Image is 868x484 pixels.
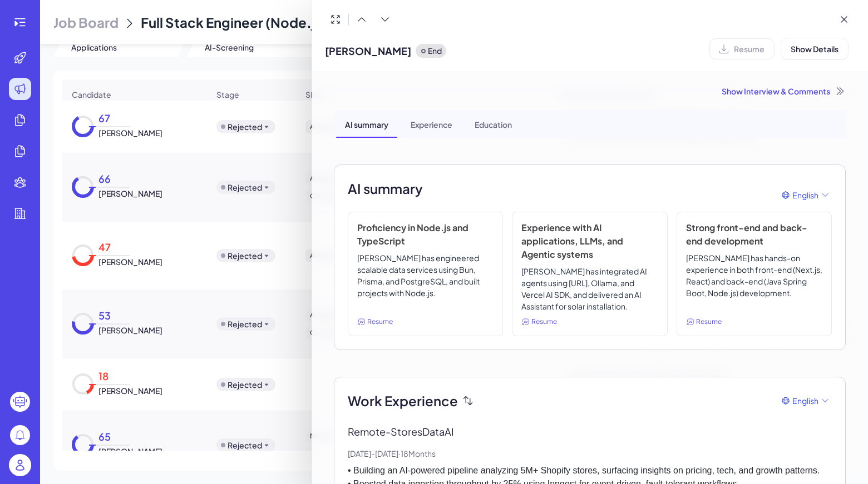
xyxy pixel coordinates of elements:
p: [PERSON_NAME] has engineered scalable data services using Bun, Prisma, and PostgreSQL, and built ... [357,252,494,312]
p: Remote - StoresDataAI [348,424,832,439]
span: [PERSON_NAME] [325,43,411,58]
span: Work Experience [348,391,458,411]
p: [DATE] - [DATE] · 18 Months [348,448,832,460]
span: Resume [531,317,557,327]
h3: Proficiency in Node.js and TypeScript [357,221,494,248]
p: [PERSON_NAME] has hands-on experience in both front-end (Next.js, React) and back-end (Java Sprin... [686,252,822,312]
span: English [792,395,818,407]
div: Experience [402,110,461,138]
p: End [428,45,442,57]
div: Education [466,110,521,138]
div: Show Interview & Comments [334,86,846,97]
button: Show Details [781,38,848,59]
p: [PERSON_NAME] has integrated AI agents using [URL], Ollama, and Vercel AI SDK, and delivered an A... [521,266,658,312]
span: Show Details [791,44,839,54]
span: Resume [696,317,722,327]
h3: Strong front-end and back-end development [686,221,822,248]
span: English [792,189,818,201]
div: AI summary [336,110,397,138]
span: Resume [367,317,393,327]
h2: AI summary [348,178,423,198]
h3: Experience with AI applications, LLMs, and Agentic systems [521,221,658,261]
